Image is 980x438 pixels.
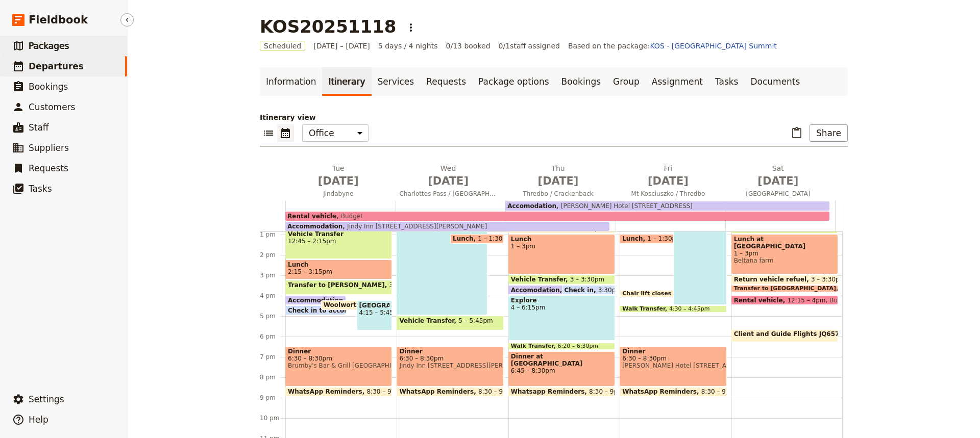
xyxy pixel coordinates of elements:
div: Transfer to [GEOGRAPHIC_DATA] [731,285,838,292]
span: 8:30 – 9pm [366,388,401,395]
span: Dinner at [GEOGRAPHIC_DATA] [511,353,612,367]
span: [DATE] – [DATE] [313,41,370,51]
p: Itinerary view [260,112,848,122]
a: Information [260,67,322,96]
div: Lunch1 – 1:30pm [450,234,504,244]
button: Share [810,124,848,142]
div: Explore4 – 6:15pm [508,295,615,341]
div: Dinner6:30 – 8:30pmBrumby's Bar & Grill [GEOGRAPHIC_DATA] [285,346,392,387]
span: Return vehicle refuel [734,276,811,283]
span: 5 – 5:45pm [458,317,493,329]
span: 6:20 – 6:30pm [557,343,598,349]
span: Vehicle Transfer [399,317,458,324]
span: 1 – 1:30pm [647,235,682,242]
span: Accomodation [507,202,556,210]
span: Based on the package: [568,41,777,51]
span: [GEOGRAPHIC_DATA] [725,190,831,198]
span: 1 – 3pm [734,250,836,257]
button: Fri [DATE]Mt Kosciuszko / Thredbo [615,163,725,201]
div: AccommodationJindy Inn [STREET_ADDRESS][PERSON_NAME]Rental vehicleBudgetAccomodation[PERSON_NAME]... [285,201,836,231]
span: Beltana farm [734,257,836,264]
span: 12:15 – 4pm [787,297,825,303]
div: Lunch2:15 – 3:15pm [285,260,392,279]
div: Transfer to [PERSON_NAME]3:15 – 4pm [285,280,392,295]
span: Walk Transfer [511,343,558,349]
span: [PERSON_NAME] Hotel [STREET_ADDRESS] [622,362,724,369]
button: Actions [402,19,420,36]
div: Chair lift closes at 4pm3:45 – 4pm [620,290,710,297]
span: 0 / 1 staff assigned [499,41,560,51]
div: Walk Transfer4:30 – 4:45pm [620,305,726,313]
span: 6:30 – 8:30pm [622,355,724,362]
div: 4 pm [260,292,285,300]
div: Vehicle Transfer12:45 – 2:15pm [285,229,392,259]
span: 3 – 3:30pm [811,276,846,283]
button: List view [260,124,277,142]
div: WhatsApp Reminders8:30 – 9pm [620,387,726,397]
span: WhatsApp Reminders [622,388,701,395]
span: Lunch [511,236,612,243]
span: Suppliers [29,143,69,153]
span: 1 – 3pm [511,243,612,250]
h2: Fri [619,163,717,189]
span: 8:30 – 9pm [589,388,624,395]
span: Walk Transfer [622,306,669,312]
span: 8:30 – 9pm [478,388,513,395]
div: Woolworths shop [321,300,382,310]
span: [DATE] [509,173,607,189]
span: [DATE] [619,173,717,189]
a: KOS - [GEOGRAPHIC_DATA] Summit [650,42,776,50]
span: Fieldbook [29,12,88,28]
span: [DATE] [729,173,827,189]
div: Vehicle Transfer3 – 3:30pm [508,275,615,285]
button: Wed [DATE]Charlottes Pass / [GEOGRAPHIC_DATA] [395,163,505,201]
span: Customers [29,102,75,112]
span: 1 – 1:30pm [478,235,512,242]
span: Dinner [288,348,389,355]
span: 3 – 3:30pm [570,276,605,283]
div: Accommodation [285,295,346,305]
span: Mt Kosciuszko / Thredbo [615,190,721,198]
span: 3:30pm [598,287,622,293]
span: Bookings [29,82,68,92]
div: 9 pm [260,394,285,402]
button: Hide menu [120,13,134,27]
a: Services [372,67,421,96]
div: Dinner at [GEOGRAPHIC_DATA]6:45 – 8:30pm [508,351,615,387]
span: Accommodation [288,297,348,303]
h2: Thu [509,163,607,189]
span: Lunch [288,261,389,268]
span: 6:45 – 8:30pm [511,367,612,374]
span: 8:30 – 9pm [701,388,736,395]
span: Accomodation [511,287,565,293]
div: Accomodation[PERSON_NAME] Hotel [STREET_ADDRESS] [505,201,829,211]
a: Bookings [555,67,607,96]
div: 5 pm [260,312,285,320]
button: Calendar view [277,124,294,142]
span: Budget [336,213,363,220]
div: Walk Transfer6:20 – 6:30pm [508,343,615,350]
span: Jindy Inn [STREET_ADDRESS][PERSON_NAME] [342,223,487,230]
span: Transfer to [GEOGRAPHIC_DATA] [734,286,841,292]
span: Jindy Inn [STREET_ADDRESS][PERSON_NAME] [399,362,501,369]
div: Vehicle Transfer5 – 5:45pm [397,316,503,330]
div: Whatsapp Reminders8:30 – 9pm [508,387,615,397]
div: 6 pm [260,332,285,341]
span: Scheduled [260,41,305,51]
span: Woolworths shop [324,301,388,308]
a: Tasks [709,67,745,96]
span: 5 days / 4 nights [378,41,438,51]
div: Dinner6:30 – 8:30pmJindy Inn [STREET_ADDRESS][PERSON_NAME] [397,346,503,387]
span: Departures [29,61,84,71]
span: Jindabyne [285,190,391,198]
span: Thredbo / Crackenback [505,190,611,198]
span: 6:30 – 8:30pm [288,355,389,362]
a: Documents [744,67,806,96]
div: 7 pm [260,353,285,361]
span: Charlottes Pass / [GEOGRAPHIC_DATA] [395,190,501,198]
span: Transfer to [PERSON_NAME] [288,281,389,289]
span: [PERSON_NAME] Hotel [STREET_ADDRESS] [556,202,693,210]
div: [GEOGRAPHIC_DATA] via [GEOGRAPHIC_DATA] and [GEOGRAPHIC_DATA]9:15am – 5pm [397,158,487,315]
span: [DATE] [289,173,387,189]
div: Client and Guide Flights JQ657 [731,329,838,343]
